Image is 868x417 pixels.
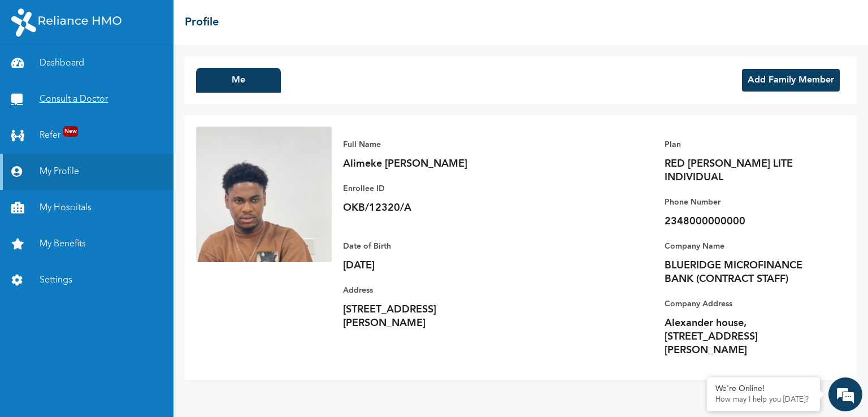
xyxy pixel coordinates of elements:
p: Date of Birth [343,240,501,253]
p: [DATE] [343,259,501,272]
h2: Profile [185,14,219,31]
p: Address [343,284,501,297]
span: New [63,126,78,137]
p: RED [PERSON_NAME] LITE INDIVIDUAL [665,157,823,184]
div: FAQs [111,355,216,390]
div: We're Online! [715,384,811,394]
div: Chat with us now [59,63,190,78]
p: BLUERIDGE MICROFINANCE BANK (CONTRACT STAFF) [665,259,823,286]
div: Minimize live chat window [185,6,212,33]
p: Company Name [665,240,823,253]
p: OKB/12320/A [343,201,501,215]
p: Full Name [343,138,501,151]
p: 2348000000000 [665,215,823,228]
span: We're online! [66,146,156,260]
p: How may I help you today? [715,396,811,405]
p: Phone Number [665,196,823,209]
p: Enrollee ID [343,182,501,196]
button: Add Family Member [742,69,840,92]
p: [STREET_ADDRESS][PERSON_NAME] [343,303,501,330]
span: Conversation [6,375,111,383]
img: d_794563401_company_1708531726252_794563401 [21,57,46,85]
p: Company Address [665,297,823,311]
button: Me [196,68,281,93]
textarea: Type your message and hit 'Enter' [6,316,215,355]
img: Enrollee [196,127,332,262]
p: Alimeke [PERSON_NAME] [343,157,501,171]
img: RelianceHMO's Logo [11,8,121,37]
p: Plan [665,138,823,151]
p: Alexander house, [STREET_ADDRESS][PERSON_NAME] [665,316,823,357]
